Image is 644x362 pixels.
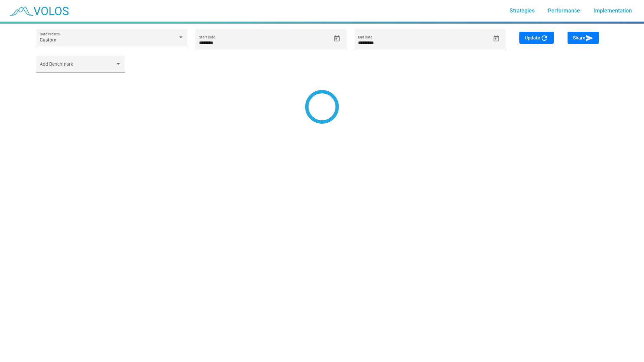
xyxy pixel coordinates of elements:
img: blue_transparent.png [5,2,72,19]
button: Update [519,32,554,44]
button: Share [568,32,599,44]
a: Performance [543,5,585,17]
span: Custom [40,37,56,42]
a: Strategies [504,5,540,17]
a: Implementation [588,5,637,17]
mat-icon: send [585,34,593,42]
button: Open calendar [490,33,502,44]
span: Update [525,35,548,40]
span: Share [573,35,593,40]
span: Performance [548,7,580,14]
button: Open calendar [331,33,343,44]
span: Implementation [593,7,632,14]
mat-icon: refresh [540,34,548,42]
span: Strategies [510,7,535,14]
